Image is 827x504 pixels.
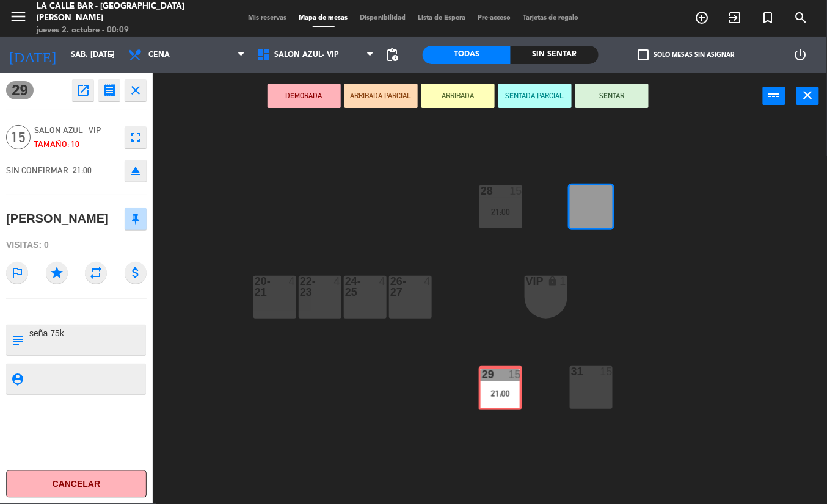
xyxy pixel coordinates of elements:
[98,79,120,101] button: receipt
[479,207,522,216] div: 21:00
[268,84,341,108] button: DEMORADA
[801,88,815,103] i: close
[10,333,24,347] i: subject
[344,84,418,108] button: ARRIBADA PARCIAL
[6,262,28,284] i: outlined_flag
[6,125,31,149] span: 15
[638,49,735,60] label: Solo mesas sin asignar
[379,276,387,287] div: 4
[728,10,743,25] i: exit_to_app
[46,262,68,284] i: star
[6,470,147,498] button: Cancelar
[34,123,118,137] span: SALON AZUL- VIP
[37,24,198,37] div: jueves 2. octubre - 00:09
[125,79,147,101] button: close
[125,262,147,284] i: attach_money
[421,84,495,108] button: ARRIBADA
[9,7,27,26] i: menu
[37,1,198,24] div: La Calle Bar - [GEOGRAPHIC_DATA][PERSON_NAME]
[763,87,785,105] button: power_input
[85,262,107,284] i: repeat
[242,15,293,21] span: Mis reservas
[6,209,109,229] div: [PERSON_NAME]
[600,366,613,377] div: 15
[255,276,255,298] div: 20-21
[128,164,143,178] i: eject
[125,126,147,148] button: fullscreen
[560,276,567,287] div: 1
[472,15,517,21] span: Pre-acceso
[6,234,147,256] div: Visitas: 0
[517,15,585,21] span: Tarjetas de regalo
[9,7,27,30] button: menu
[509,368,520,379] div: 15
[412,15,472,21] span: Lista de Espera
[6,165,68,175] span: SIN CONFIRMAR
[125,160,147,182] button: eject
[72,79,94,101] button: open_in_new
[128,130,143,145] i: fullscreen
[796,87,819,105] button: close
[424,276,432,287] div: 4
[104,48,119,62] i: arrow_drop_down
[10,372,24,386] i: person_pin
[423,46,511,64] div: Todas
[695,10,710,25] i: add_circle_outline
[76,83,90,98] i: open_in_new
[354,15,412,21] span: Disponibilidad
[73,165,92,175] span: 21:00
[498,84,572,108] button: SENTADA PARCIAL
[575,84,649,108] button: SENTAR
[511,46,599,64] div: Sin sentar
[793,48,808,62] i: power_settings_new
[510,185,522,196] div: 15
[148,51,170,59] span: Cena
[274,51,339,59] span: SALON AZUL- VIP
[547,276,558,286] i: lock
[334,276,341,287] div: 4
[6,81,34,99] span: 29
[767,88,782,103] i: power_input
[385,48,399,62] span: pending_actions
[128,83,143,98] i: close
[102,83,117,98] i: receipt
[761,10,776,25] i: turned_in_not
[293,15,354,21] span: Mapa de mesas
[289,276,296,287] div: 4
[638,49,649,60] span: check_box_outline_blank
[794,10,809,25] i: search
[34,137,118,151] div: Tamaño: 10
